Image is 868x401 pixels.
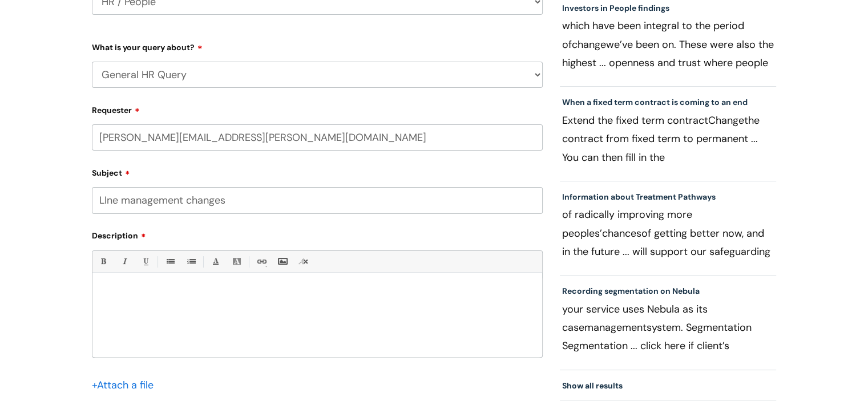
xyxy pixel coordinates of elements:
p: of radically improving more peoples’ of getting better now, and in the future ... will support ou... [562,205,774,260]
input: Email [92,124,543,151]
p: your service uses Nebula as its case system. Segmentation Segmentation ... click here if client’s... [562,300,774,355]
span: chances [602,226,641,240]
span: management [584,321,647,334]
a: 1. Ordered List (Ctrl-Shift-8) [184,254,198,269]
a: Information about Treatment Pathways [562,192,716,202]
a: Link [254,254,268,269]
a: Recording segmentation on Nebula [562,286,700,296]
label: Subject [92,164,543,178]
label: Description [92,227,543,241]
a: Back Color [229,254,244,269]
div: Attach a file [92,376,160,394]
a: Italic (Ctrl-I) [117,254,131,269]
p: which have been integral to the period of we’ve been on. These were also the highest ... openness... [562,17,774,71]
label: What is your query about? [92,39,543,52]
a: Show all results [562,380,623,391]
a: Bold (Ctrl-B) [96,254,110,269]
a: Underline(Ctrl-U) [138,254,152,269]
p: Extend the fixed term contract the contract from fixed term to permanent ... You can then fill in... [562,111,774,166]
a: Font Color [208,254,223,269]
a: Investors in People findings [562,3,669,13]
span: change [572,38,606,51]
a: Remove formatting (Ctrl-\) [296,254,310,269]
a: When a fixed term contract is coming to an end [562,97,748,107]
span: Change [708,114,744,127]
a: Insert Image... [275,254,289,269]
label: Requester [92,102,543,115]
a: • Unordered List (Ctrl-Shift-7) [163,254,177,269]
